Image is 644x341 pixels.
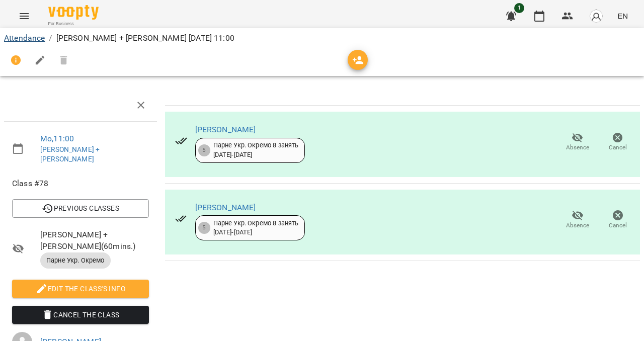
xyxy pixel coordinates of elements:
[213,219,299,237] div: Парне Укр. Окремо 8 занять [DATE] - [DATE]
[566,143,589,152] span: Absence
[609,143,627,152] span: Cancel
[12,178,149,190] span: Class #78
[557,206,598,234] button: Absence
[40,134,74,143] a: Mo , 11:00
[40,256,111,265] span: Парне Укр. Окремо
[609,221,627,230] span: Cancel
[198,144,210,156] div: 5
[12,199,149,217] button: Previous Classes
[589,9,603,23] img: avatar_s.png
[213,141,299,159] div: Парне Укр. Окремо 8 занять [DATE] - [DATE]
[598,206,638,234] button: Cancel
[613,7,632,25] button: EN
[598,128,638,156] button: Cancel
[195,125,256,134] a: [PERSON_NAME]
[198,222,210,234] div: 5
[12,306,149,324] button: Cancel the class
[514,3,524,13] span: 1
[56,32,234,44] p: [PERSON_NAME] + [PERSON_NAME] [DATE] 11:00
[20,202,141,214] span: Previous Classes
[48,21,99,27] span: For Business
[4,32,640,44] nav: breadcrumb
[4,33,45,43] a: Attendance
[557,128,598,156] button: Absence
[40,145,100,163] a: [PERSON_NAME] + [PERSON_NAME]
[566,221,589,230] span: Absence
[12,4,36,28] button: Menu
[49,32,52,44] li: /
[20,309,141,321] span: Cancel the class
[48,5,99,20] img: Voopty Logo
[20,283,141,295] span: Edit the class's Info
[617,11,628,21] span: EN
[12,280,149,298] button: Edit the class's Info
[40,229,149,252] span: [PERSON_NAME] + [PERSON_NAME] ( 60 mins. )
[195,203,256,212] a: [PERSON_NAME]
